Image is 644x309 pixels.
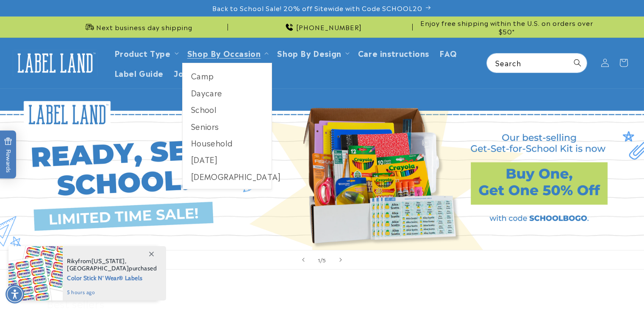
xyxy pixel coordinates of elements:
summary: Product Type [109,43,182,63]
img: Label Land [13,50,97,76]
a: Shop By Design [277,47,341,59]
a: FAQ [434,43,462,63]
span: Next business day shipping [96,23,192,31]
span: Color Stick N' Wear® Labels [67,272,157,283]
summary: Shop By Occasion [182,43,272,63]
button: Next slide [331,250,350,269]
span: [GEOGRAPHIC_DATA] [67,264,129,272]
span: Shop By Occasion [187,48,261,58]
div: Accessibility Menu [6,285,24,303]
span: [PHONE_NUMBER] [296,23,362,31]
span: from , purchased [67,258,157,272]
span: Join Affiliate Program [174,68,266,78]
span: 5 hours ago [67,289,157,296]
span: Rewards [4,138,12,173]
span: Enjoy free shipping within the U.S. on orders over $50* [416,19,597,35]
span: / [320,256,323,264]
a: Household [183,135,272,151]
a: Label Guide [109,63,169,83]
span: Back to School Sale! 20% off Sitewide with Code SCHOOL20 [212,4,422,12]
a: [DEMOGRAPHIC_DATA] [183,168,272,185]
a: [DATE] [183,151,272,168]
span: 1 [318,256,320,264]
a: Seniors [183,118,272,135]
span: [US_STATE] [92,257,125,265]
a: Product Type [114,47,171,59]
div: Announcement [47,17,228,37]
a: Label Land [10,47,101,79]
button: Search [568,53,587,72]
span: Care instructions [358,48,429,58]
summary: Shop By Design [272,43,353,63]
a: Join Affiliate Program [169,63,271,83]
span: 5 [322,256,326,264]
a: School [183,101,272,118]
a: Care instructions [353,43,434,63]
a: Daycare [183,84,272,101]
div: Announcement [231,17,413,37]
div: Announcement [416,17,597,37]
span: Label Guide [114,68,164,78]
a: Camp [183,67,272,84]
button: Previous slide [294,250,313,269]
span: FAQ [439,48,457,58]
span: Riky [67,257,78,265]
